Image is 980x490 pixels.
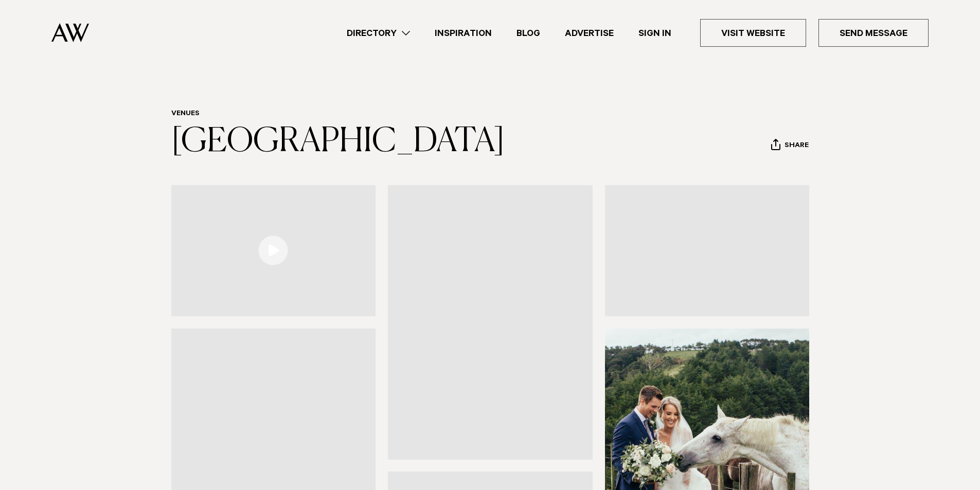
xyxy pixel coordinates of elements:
[171,110,200,118] a: Venues
[51,23,89,42] img: Auckland Weddings Logo
[605,185,810,316] a: Bridal party Auckland weddings
[785,141,809,151] span: Share
[422,26,504,40] a: Inspiration
[553,26,626,40] a: Advertise
[771,138,809,154] button: Share
[171,125,505,158] a: [GEOGRAPHIC_DATA]
[818,19,929,47] a: Send Message
[334,26,422,40] a: Directory
[700,19,806,47] a: Visit Website
[504,26,553,40] a: Blog
[626,26,684,40] a: Sign In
